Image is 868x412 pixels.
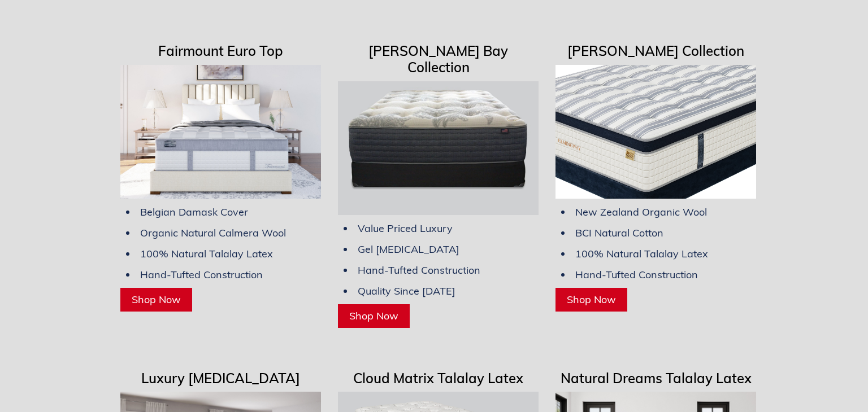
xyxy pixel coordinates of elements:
[140,205,248,218] span: Belgian Damask Cover
[140,247,273,260] span: 100% Natural Talalay Latex
[575,268,698,281] span: Hand-Tufted Construction
[567,42,744,59] span: [PERSON_NAME] Collection
[567,293,616,306] span: Shop Now
[358,243,459,256] span: Gel [MEDICAL_DATA]
[141,370,300,387] span: Luxury [MEDICAL_DATA]
[132,293,181,306] span: Shop Now
[575,247,708,260] span: 100% Natural Talalay Latex
[140,226,286,239] span: Organic Natural Calmera Wool
[555,65,756,199] img: Hemingway Luxury Mattress Made With Natural Materials
[120,65,321,199] img: Chittenden & Eastman Luxury Hand Built Mattresses
[555,288,627,312] a: Shop Now
[358,222,453,235] span: Value Priced Luxury
[575,205,707,218] span: New Zealand Organic Wool
[338,81,539,215] img: Chadwick Bay Luxury Hand Tufted Mattresses
[368,42,508,76] span: [PERSON_NAME] Bay Collection
[353,370,523,387] span: Cloud Matrix Talalay Latex
[158,42,283,59] span: Fairmount Euro Top
[140,268,263,281] span: Hand-Tufted Construction
[349,309,398,322] span: Shop Now
[120,288,192,312] a: Shop Now
[358,284,455,297] span: Quality Since [DATE]
[338,304,410,328] a: Shop Now
[358,264,480,277] span: Hand-Tufted Construction
[561,370,752,387] span: Natural Dreams Talalay Latex
[575,226,663,239] span: BCI Natural Cotton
